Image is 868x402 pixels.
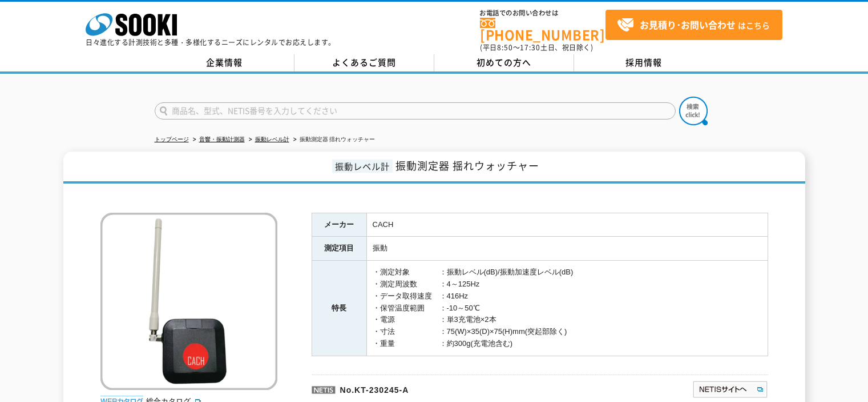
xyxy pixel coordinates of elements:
[395,158,539,173] span: 振動測定器 揺れウォッチャー
[312,213,366,237] th: メーカー
[312,261,366,356] th: 特長
[679,97,708,125] img: btn_search.png
[155,54,294,71] a: 企業情報
[155,102,676,120] input: 商品名、型式、NETIS番号を入力してください
[366,213,768,237] td: CACH
[574,54,714,71] a: 採用情報
[332,160,393,173] span: 振動レベル計
[480,42,593,53] span: (平日 ～ 土日、祝日除く)
[255,136,289,142] a: 振動レベル計
[617,17,770,34] span: はこちら
[692,380,768,399] img: NETISサイトへ
[86,39,336,46] p: 日々進化する計測技術と多種・多様化するニーズにレンタルでお応えします。
[520,42,540,53] span: 17:30
[434,54,574,71] a: 初めての方へ
[640,18,736,31] strong: お見積り･お問い合わせ
[477,56,531,69] span: 初めての方へ
[294,54,434,71] a: よくあるご質問
[155,136,189,142] a: トップページ
[605,10,782,40] a: お見積り･お問い合わせはこちら
[366,237,768,261] td: 振動
[480,18,605,41] a: [PHONE_NUMBER]
[312,237,366,261] th: 測定項目
[291,134,376,146] li: 振動測定器 揺れウォッチャー
[480,10,605,17] span: お電話でのお問い合わせは
[497,42,513,53] span: 8:50
[312,375,582,402] p: No.KT-230245-A
[199,136,245,142] a: 音響・振動計測器
[100,213,277,390] img: 振動測定器 揺れウォッチャー
[366,261,768,356] td: ・測定対象 ：振動レベル(dB)/振動加速度レベル(dB) ・測定周波数 ：4～125Hz ・データ取得速度 ：416Hz ・保管温度範囲 ：-10～50℃ ・電源 ：単3充電池×2本 ・寸法 ...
